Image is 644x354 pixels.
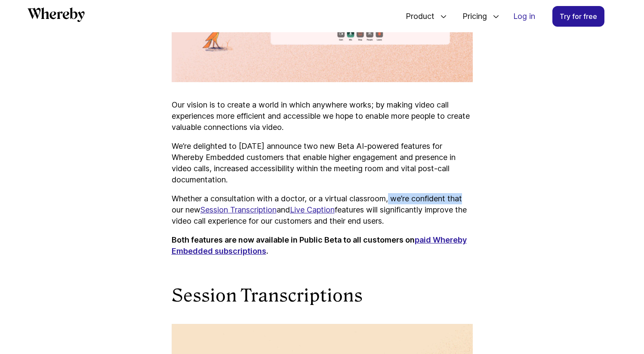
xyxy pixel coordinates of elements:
span: Pricing [454,2,489,31]
h2: Session Transcriptions [172,284,473,307]
p: Whether a consultation with a doctor, or a virtual classroom, we’re confident that our new and fe... [172,193,473,227]
strong: . [266,246,268,255]
svg: Whereby [28,7,85,22]
a: Try for free [552,6,604,27]
p: We’re delighted to [DATE] announce two new Beta AI-powered features for Whereby Embedded customer... [172,141,473,185]
span: Product [397,2,437,31]
a: Session Transcription [200,205,277,214]
p: Our vision is to create a world in which anywhere works; by making video call experiences more ef... [172,99,473,133]
a: Whereby [28,7,85,25]
a: paid Whereby Embedded subscriptions [172,235,467,255]
strong: Both features are now available in Public Beta to all customers on [172,235,415,244]
a: Log in [506,6,542,26]
a: Live Caption [290,205,335,214]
